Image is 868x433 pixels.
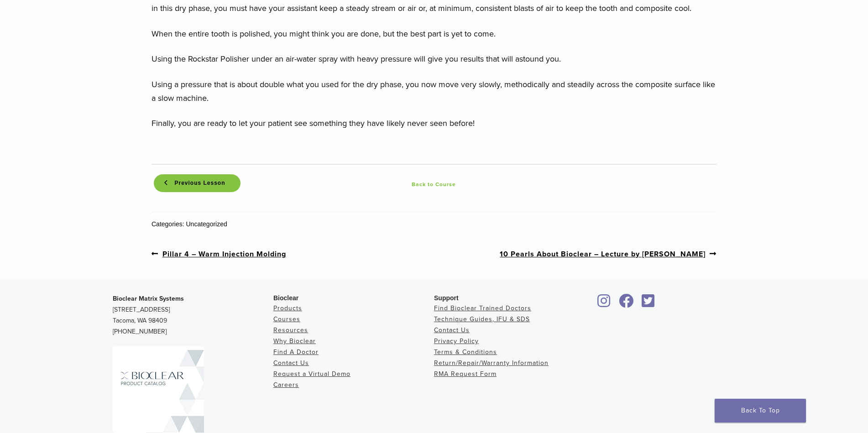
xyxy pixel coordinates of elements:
a: Pillar 4 – Warm Injection Molding [152,248,286,260]
a: Privacy Policy [434,337,479,345]
a: Back To Top [715,399,806,423]
a: Why Bioclear [273,337,316,345]
a: Find A Doctor [273,348,319,356]
a: Previous Lesson [154,174,241,192]
span: Previous Lesson [169,180,230,187]
span: Bioclear [273,294,298,302]
div: Categories: Uncategorized [152,219,716,229]
a: Bioclear [638,299,658,308]
a: Request a Virtual Demo [273,370,350,378]
p: Using the Rockstar Polisher under an air-water spray with heavy pressure will give you results th... [152,52,716,66]
nav: Post Navigation [152,229,716,279]
a: Find Bioclear Trained Doctors [434,304,531,312]
a: RMA Request Form [434,370,497,378]
a: Courses [273,315,300,323]
a: Bioclear [595,299,614,308]
a: Resources [273,326,308,334]
a: Return/Repair/Warranty Information [434,359,549,367]
a: Contact Us [273,359,309,367]
a: Products [273,304,302,312]
p: When the entire tooth is polished, you might think you are done, but the best part is yet to come. [152,27,716,41]
a: Careers [273,381,299,389]
a: 10 Pearls About Bioclear – Lecture by [PERSON_NAME] [500,248,716,260]
p: Finally, you are ready to let your patient see something they have likely never seen before! [152,116,716,130]
a: Bioclear [616,299,637,308]
a: Technique Guides, IFU & SDS [434,315,530,323]
span: Support [434,294,459,302]
strong: Bioclear Matrix Systems [113,295,184,303]
a: Back to Course [391,179,477,190]
p: Using a pressure that is about double what you used for the dry phase, you now move very slowly, ... [152,78,716,105]
a: Contact Us [434,326,470,334]
a: Terms & Conditions [434,348,497,356]
p: [STREET_ADDRESS] Tacoma, WA 98409 [PHONE_NUMBER] [113,293,273,337]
